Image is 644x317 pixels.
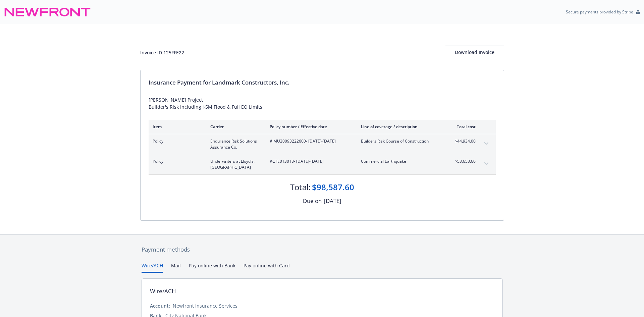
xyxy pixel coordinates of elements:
div: Account: [150,302,170,309]
span: Commercial Earthquake [361,158,440,164]
div: Insurance Payment for Landmark Constructors, Inc. [149,78,496,87]
span: $44,934.00 [450,138,476,144]
button: expand content [481,138,492,149]
div: [DATE] [324,197,341,205]
div: Wire/ACH [150,287,176,296]
div: [PERSON_NAME] Project Builder's Risk Including $5M Flood & Full EQ Limits [149,96,496,110]
div: Download Invoice [445,46,504,59]
div: Newfront Insurance Services [173,302,237,309]
span: $53,653.60 [450,158,476,164]
span: Builders Risk Course of Construction [361,138,440,144]
div: Due on [303,197,322,205]
span: Policy [153,138,200,144]
p: Secure payments provided by Stripe [566,9,633,15]
button: Mail [171,262,181,273]
button: Download Invoice [445,46,504,59]
div: PolicyEndurance Risk Solutions Assurance Co.#IMU30093222600- [DATE]-[DATE]Builders Risk Course of... [149,134,496,154]
span: Endurance Risk Solutions Assurance Co. [210,138,259,150]
span: Underwriters at Lloyd's, [GEOGRAPHIC_DATA] [210,158,259,170]
div: Line of coverage / description [361,124,440,129]
span: #CTE013018 - [DATE]-[DATE] [270,158,350,164]
button: Wire/ACH [142,262,163,273]
span: Policy [153,158,200,164]
button: Pay online with Card [244,262,290,273]
div: Total cost [450,124,476,129]
div: Invoice ID: 125FFE22 [140,49,184,56]
span: #IMU30093222600 - [DATE]-[DATE] [270,138,350,144]
div: $98,587.60 [312,181,354,193]
div: Total: [290,181,311,193]
div: Item [153,124,200,129]
div: Policy number / Effective date [270,124,350,129]
div: PolicyUnderwriters at Lloyd's, [GEOGRAPHIC_DATA]#CTE013018- [DATE]-[DATE]Commercial Earthquake$53... [149,154,496,174]
div: Carrier [210,124,259,129]
div: Payment methods [142,245,503,254]
button: expand content [481,158,492,169]
button: Pay online with Bank [189,262,235,273]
